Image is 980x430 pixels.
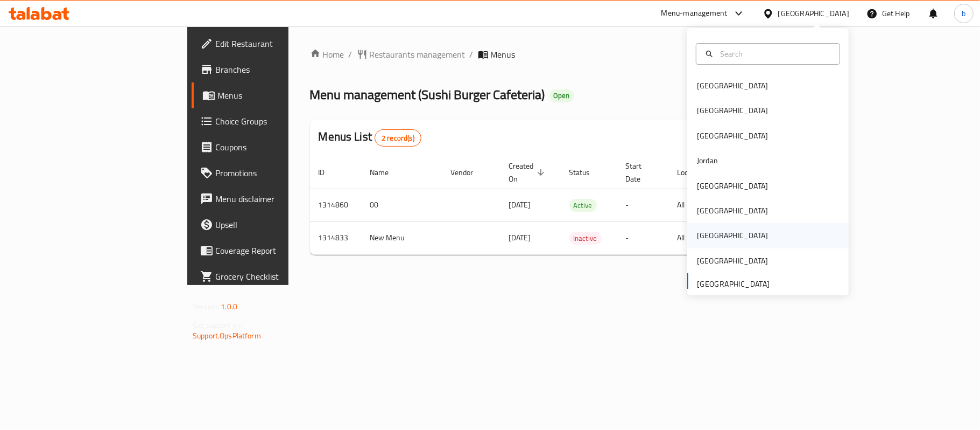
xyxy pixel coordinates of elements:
[509,198,531,212] span: [DATE]
[569,232,602,245] span: Inactive
[215,115,342,128] span: Choice Groups
[192,160,351,186] a: Promotions
[962,8,965,19] span: b
[697,180,768,192] div: [GEOGRAPHIC_DATA]
[451,166,488,179] span: Vendor
[310,82,545,107] span: Menu management ( Sushi Burger Cafeteria )
[193,318,242,332] span: Get support on:
[192,212,351,238] a: Upsell
[215,192,342,205] span: Menu disclaimer
[697,105,768,116] div: [GEOGRAPHIC_DATA]
[697,255,768,267] div: [GEOGRAPHIC_DATA]
[661,7,728,20] div: Menu-management
[319,129,421,147] h2: Menus List
[778,8,849,19] div: [GEOGRAPHIC_DATA]
[370,166,403,179] span: Name
[217,89,342,102] span: Menus
[375,129,421,147] div: Total records count
[215,141,342,154] span: Coupons
[626,159,656,185] span: Start Date
[221,300,237,314] span: 1.0.0
[569,166,604,179] span: Status
[192,108,351,134] a: Choice Groups
[215,244,342,257] span: Coverage Report
[362,221,442,254] td: New Menu
[569,199,597,212] span: Active
[310,48,771,61] nav: breadcrumb
[716,48,833,60] input: Search
[491,48,516,61] span: Menus
[669,189,724,221] td: All
[357,48,466,61] a: Restaurants management
[375,133,421,143] span: 2 record(s)
[678,166,711,179] span: Locale
[193,329,261,343] a: Support.OpsPlatform
[192,31,351,57] a: Edit Restaurant
[549,91,574,100] span: Open
[697,230,768,241] div: [GEOGRAPHIC_DATA]
[192,134,351,160] a: Coupons
[669,221,724,254] td: All
[370,48,466,61] span: Restaurants management
[697,80,768,92] div: [GEOGRAPHIC_DATA]
[319,166,339,179] span: ID
[549,89,574,102] div: Open
[617,221,669,254] td: -
[697,130,768,142] div: [GEOGRAPHIC_DATA]
[569,232,602,245] div: Inactive
[509,231,531,245] span: [DATE]
[192,82,351,108] a: Menus
[215,167,342,179] span: Promotions
[215,63,342,76] span: Branches
[192,186,351,212] a: Menu disclaimer
[215,37,342,50] span: Edit Restaurant
[193,300,219,314] span: Version:
[192,57,351,82] a: Branches
[617,189,669,221] td: -
[310,156,845,255] table: enhanced table
[697,205,768,217] div: [GEOGRAPHIC_DATA]
[192,263,351,289] a: Grocery Checklist
[509,159,548,185] span: Created On
[470,48,474,61] li: /
[192,238,351,263] a: Coverage Report
[215,218,342,231] span: Upsell
[697,155,718,167] div: Jordan
[362,189,442,221] td: 00
[215,270,342,283] span: Grocery Checklist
